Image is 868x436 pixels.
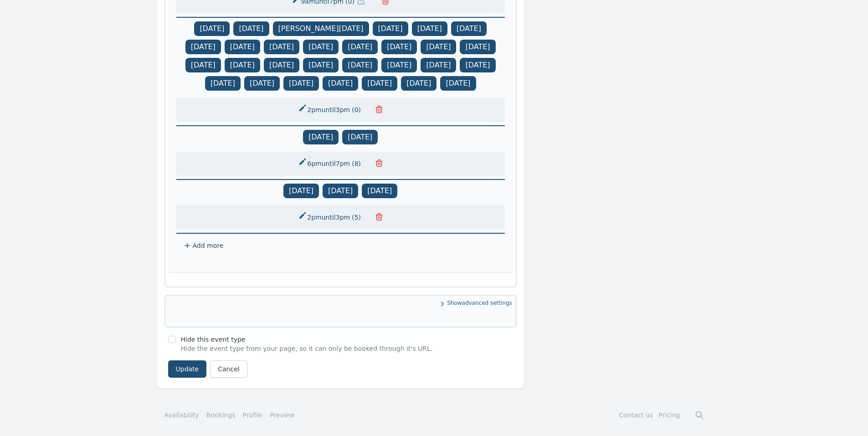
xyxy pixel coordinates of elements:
span: [DATE] [421,40,456,54]
span: [DATE] [283,76,319,91]
span: [DATE] [233,21,269,36]
a: Cancel [210,360,247,378]
span: [DATE] [460,58,495,72]
span: [DATE] [342,130,378,144]
span: [DATE] [205,76,241,91]
span: [DATE] [440,76,476,91]
span: [DATE] [362,76,397,91]
span: [DATE] [323,76,358,91]
span: [DATE] [225,58,260,72]
button: 6pmuntil7pm(8) [293,155,368,172]
span: [DATE] [323,184,358,198]
span: [PERSON_NAME][DATE] [273,21,369,36]
span: [DATE] [401,76,437,91]
button: 2pmuntil3pm(5) [293,209,368,226]
a: Pricing [658,411,680,419]
span: [DATE] [185,58,221,72]
span: [DATE] [303,130,339,144]
span: ( 8 ) [350,159,363,168]
span: [DATE] [460,40,495,54]
span: [DATE] [342,58,378,72]
span: [DATE] [264,40,299,54]
a: Profile [243,410,263,420]
span: Show advanced settings [169,299,512,308]
span: [DATE] [244,76,280,91]
span: [DATE] [303,58,339,72]
button: 2pmuntil3pm(0) [293,102,368,118]
span: [DATE] [225,40,260,54]
span: [DATE] [283,184,319,198]
span: [DATE] [303,40,339,54]
p: Hide the event type from your page, so it can only be booked through it's URL. [181,344,433,353]
span: ( 5 ) [350,213,363,222]
span: [DATE] [381,58,417,72]
span: [DATE] [412,21,447,36]
label: Hide this event type [181,336,246,343]
span: [DATE] [342,40,378,54]
a: Bookings [206,410,236,420]
span: [DATE] [185,40,221,54]
span: [DATE] [373,21,408,36]
span: [DATE] [381,40,417,54]
a: Contact us [619,411,653,419]
span: [DATE] [421,58,456,72]
span: [DATE] [194,21,230,36]
span: [DATE] [264,58,299,72]
button: Update [168,360,207,378]
span: ( 0 ) [350,105,363,114]
span: [DATE] [451,21,487,36]
span: [DATE] [362,184,397,198]
a: Availability [164,410,199,420]
a: Preview [270,411,295,419]
span: Add more [193,242,224,249]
